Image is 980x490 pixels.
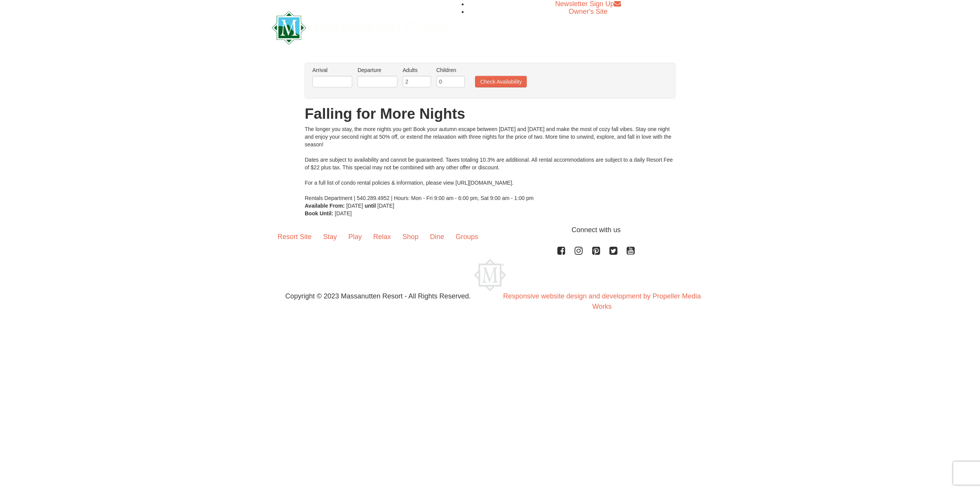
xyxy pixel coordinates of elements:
strong: Book Until: [305,210,333,216]
img: Massanutten Resort Logo [272,11,447,44]
span: [DATE] [346,203,363,209]
a: Dine [424,225,450,249]
strong: until [364,203,376,209]
a: Massanutten Resort [272,18,447,36]
div: The longer you stay, the more nights you get! Book your autumn escape between [DATE] and [DATE] a... [305,125,675,202]
strong: Available From: [305,203,345,209]
a: Play [343,225,367,249]
p: Copyright © 2023 Massanutten Resort - All Rights Reserved. [266,291,490,302]
a: Shop [397,225,424,249]
a: Relax [367,225,397,249]
a: Owner's Site [569,8,608,15]
a: Responsive website design and development by Propeller Media Works [503,292,701,310]
label: Adults [403,66,431,74]
label: Departure [358,66,397,74]
h1: Falling for More Nights [305,106,675,121]
img: Massanutten Resort Logo [474,259,506,291]
button: Check Availability [475,76,527,87]
a: Resort Site [272,225,317,249]
a: Groups [450,225,484,249]
a: Stay [317,225,343,249]
span: [DATE] [377,203,394,209]
p: Connect with us [272,225,708,235]
span: [DATE] [335,210,352,216]
label: Children [436,66,465,74]
label: Arrival [312,66,352,74]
